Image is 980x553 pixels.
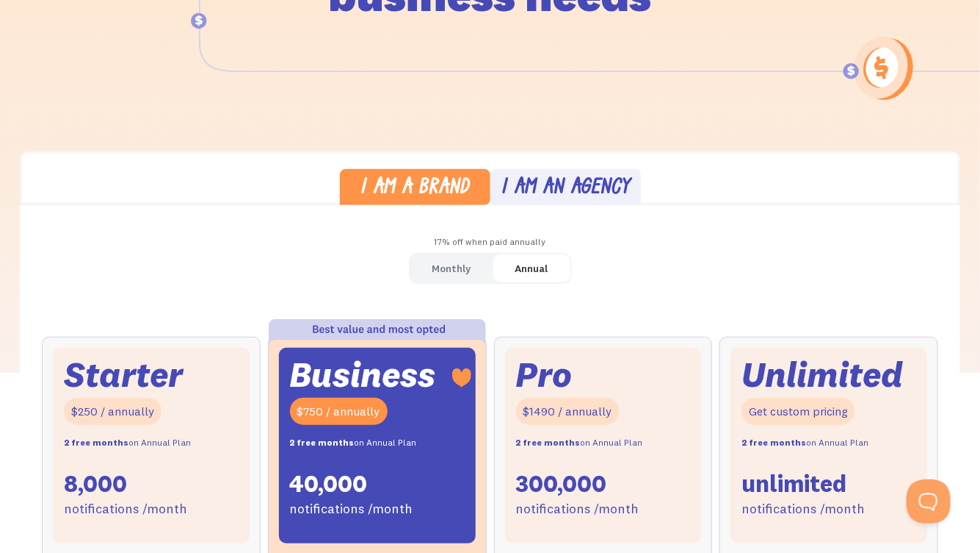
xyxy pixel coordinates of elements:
div: Pro [516,359,573,390]
div: 300,000 [516,468,607,499]
div: $750 / annually [290,398,388,425]
iframe: Toggle Customer Support [907,479,951,524]
div: I am an agency [501,178,630,199]
div: Annual [515,258,548,279]
div: unlimited [741,468,846,499]
div: $250 / annually [64,398,161,425]
div: I am a brand [360,178,470,199]
div: notifications /month [516,499,639,520]
strong: 2 free months [64,437,128,448]
div: notifications /month [64,499,187,520]
div: Unlimited [741,359,903,390]
div: 40,000 [290,468,368,499]
strong: 2 free months [741,437,806,448]
div: on Annual Plan [64,432,191,454]
div: 17% off when paid annually [20,232,961,253]
div: notifications /month [290,499,413,520]
div: on Annual Plan [290,432,417,454]
div: $1490 / annually [516,398,620,425]
div: on Annual Plan [741,432,868,454]
div: Monthly [432,258,471,279]
div: Get custom pricing [741,398,855,425]
strong: 2 free months [516,437,581,448]
div: on Annual Plan [516,432,643,454]
strong: 2 free months [290,437,355,448]
div: Business [290,359,436,390]
div: notifications /month [741,499,865,520]
div: 8,000 [64,468,127,499]
div: Starter [64,359,183,390]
